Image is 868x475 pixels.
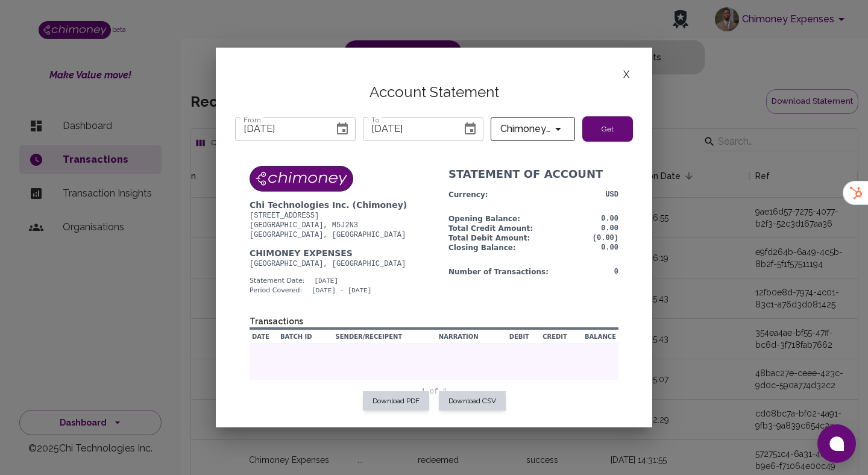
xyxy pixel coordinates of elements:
[448,213,562,223] p: Opening Balance :
[244,115,261,125] label: From
[438,329,498,344] th: Narration
[491,117,575,141] button: account of current user
[568,329,618,344] th: Balance
[448,189,562,199] p: Currency :
[250,247,406,259] p: Chimoney Expenses
[448,242,562,252] p: Closing Balance :
[363,391,429,411] button: Download PDF
[448,165,618,182] p: Statement of Account
[280,329,329,344] th: Batch ID
[448,223,562,233] p: Total Credit Amount :
[500,121,551,137] span: Chimoney Expenses
[817,424,856,463] button: Open chat window
[562,189,618,199] p: USD
[530,329,568,344] th: Credit
[250,165,353,191] img: chimoney logo
[439,391,506,411] button: Download CSV
[250,210,407,220] p: [STREET_ADDRESS]
[458,117,482,141] button: Choose date, selected date is Aug 31, 2025
[562,266,618,276] p: 0
[562,242,618,252] p: 0.00
[250,220,407,230] p: [GEOGRAPHIC_DATA], M5J2N3
[250,198,407,210] p: Chi Technologies Inc. (Chimoney)
[329,329,438,344] th: Sender/Receipent
[498,329,530,344] th: Debit
[582,116,633,142] button: Get
[250,287,302,294] p: Period Covered :
[620,67,633,83] button: X
[330,117,354,141] button: Choose date, selected date is Aug 1, 2025
[250,277,304,285] p: Statement Date :
[250,315,303,327] p: Transactions
[250,329,280,344] th: Date
[448,233,562,242] p: Total Debit Amount :
[250,259,406,268] p: [GEOGRAPHIC_DATA], [GEOGRAPHIC_DATA]
[448,266,562,276] p: Number of Transactions :
[250,230,407,239] p: [GEOGRAPHIC_DATA], [GEOGRAPHIC_DATA]
[363,117,453,141] input: MM/DD/YYYY
[235,117,325,141] input: MM/DD/YYYY
[562,233,618,242] p: (0.00)
[371,115,380,125] label: To
[312,286,371,296] p: [DATE] - [DATE]
[314,275,338,286] p: [DATE]
[235,83,633,102] h5: Account Statement
[250,387,618,397] p: 1 of 1
[562,223,618,233] p: 0.00
[562,213,618,223] p: 0.00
